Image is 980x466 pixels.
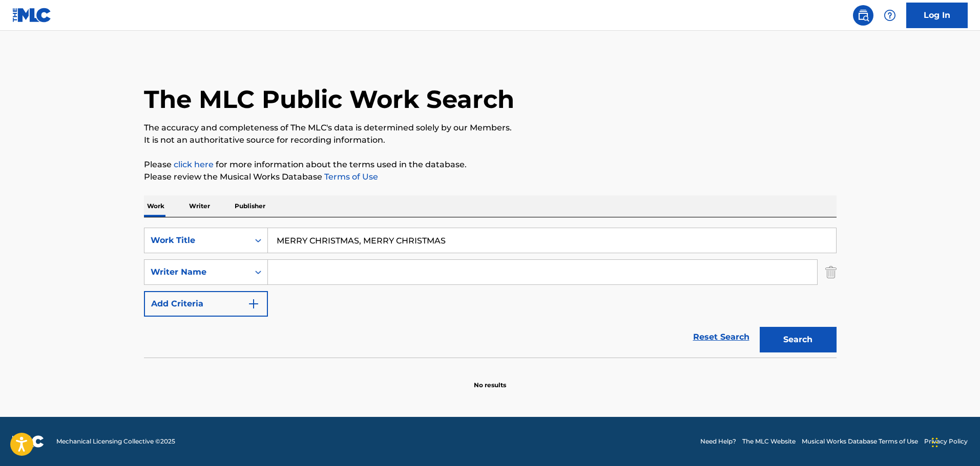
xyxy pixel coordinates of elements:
img: logo [12,435,44,448]
img: 9d2ae6d4665cec9f34b9.svg [247,298,260,310]
div: Help [880,5,900,26]
p: Work [144,195,168,217]
p: It is not an authoritative source for recording information. [144,134,837,146]
img: search [857,9,869,21]
div: Work Title [151,234,243,247]
p: The accuracy and completeness of The MLC's data is determined solely by our Members. [144,122,837,134]
span: Mechanical Licensing Collective © 2025 [56,437,175,446]
a: Musical Works Database Terms of Use [802,437,918,446]
img: help [884,9,896,21]
p: No results [474,368,506,390]
p: Publisher [232,195,268,217]
button: Add Criteria [144,291,268,317]
a: Privacy Policy [924,437,968,446]
button: Search [760,327,837,352]
iframe: Chat Widget [929,417,980,466]
h1: The MLC Public Work Search [144,84,514,115]
div: Writer Name [151,266,243,278]
a: Reset Search [688,326,755,348]
a: Terms of Use [322,172,378,182]
a: Log In [906,3,968,28]
a: click here [174,160,214,169]
p: Please for more information about the terms used in the database. [144,159,837,171]
p: Writer [186,195,213,217]
img: MLC Logo [12,8,52,23]
img: Delete Criterion [825,259,837,285]
a: Need Help? [700,437,736,446]
p: Please review the Musical Works Database [144,171,837,183]
a: The MLC Website [742,437,796,446]
form: Search Form [144,228,837,358]
a: Public Search [853,5,873,26]
div: Drag [932,427,938,458]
